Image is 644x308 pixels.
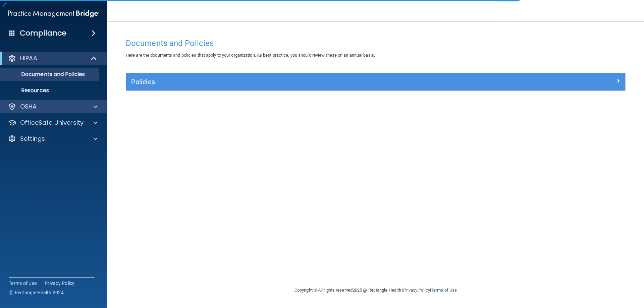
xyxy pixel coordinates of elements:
span: Ⓒ Rectangle Health 2024 [9,289,64,296]
a: Settings [8,135,98,143]
h4: Compliance [20,28,66,38]
div: Copyright © All rights reserved 2025 @ Rectangle Health | | [253,280,498,301]
a: Terms of Use [431,288,457,293]
p: Settings [20,135,45,143]
p: OSHA [20,103,37,111]
a: OSHA [8,103,98,111]
p: HIPAA [20,54,37,62]
h5: Policies [131,78,495,85]
a: Terms of Use [9,280,37,287]
span: Here are the documents and policies that apply to your organization. As best practice, you should... [126,53,375,58]
img: PMB logo [8,7,99,20]
h4: Documents and Policies [126,39,626,48]
p: OfficeSafe University [20,119,84,127]
a: Privacy Policy [403,288,430,293]
p: Resources [4,87,96,94]
a: Privacy Policy [45,280,75,287]
a: Policies [131,76,620,87]
p: Documents and Policies [4,71,96,78]
a: OfficeSafe University [8,119,98,127]
a: HIPAA [8,54,97,62]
